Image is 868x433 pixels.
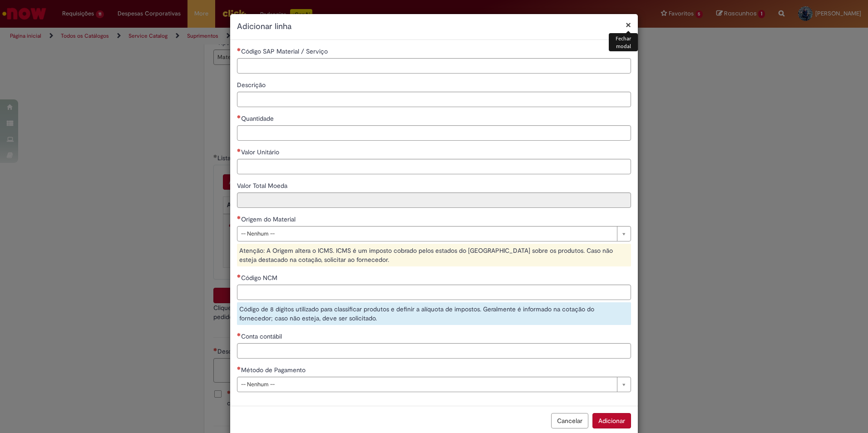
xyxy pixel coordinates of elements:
h2: Adicionar linha [237,21,631,33]
span: Descrição [237,81,267,89]
input: Valor Unitário [237,159,631,174]
span: Necessários [237,48,241,51]
span: Necessários [237,366,241,370]
input: Quantidade [237,125,631,141]
span: Somente leitura - Valor Total Moeda [237,182,289,190]
div: Código de 8 dígitos utilizado para classificar produtos e definir a alíquota de impostos. Geralme... [237,302,631,325]
button: Fechar modal [626,20,631,30]
input: Código SAP Material / Serviço [237,58,631,74]
input: Valor Total Moeda [237,192,631,208]
div: Atenção: A Origem altera o ICMS. ICMS é um imposto cobrado pelos estados do [GEOGRAPHIC_DATA] sob... [237,244,631,266]
button: Cancelar [551,413,588,428]
span: Necessários [237,148,241,152]
span: Quantidade [241,114,276,123]
input: Conta contábil [237,343,631,359]
input: Descrição [237,92,631,107]
span: Código NCM [241,274,279,282]
span: Origem do Material [241,215,297,223]
span: -- Nenhum -- [241,226,612,241]
span: Código SAP Material / Serviço [241,47,330,55]
span: Necessários [237,115,241,118]
span: Necessários [237,333,241,336]
span: Conta contábil [241,332,284,340]
div: Fechar modal [609,33,638,51]
button: Adicionar [592,413,631,428]
span: Método de Pagamento [241,366,307,374]
span: Necessários [237,216,241,219]
span: Necessários [237,274,241,278]
input: Código NCM [237,285,631,300]
span: Valor Unitário [241,148,281,156]
span: -- Nenhum -- [241,377,612,392]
